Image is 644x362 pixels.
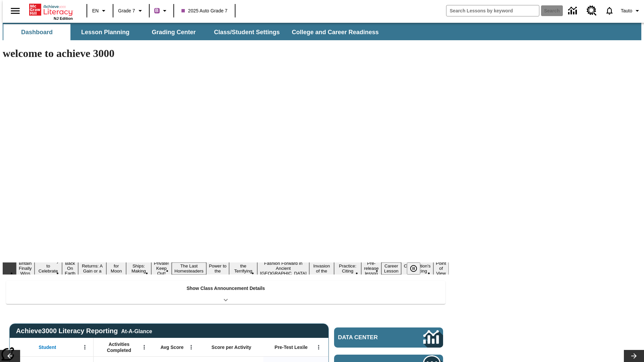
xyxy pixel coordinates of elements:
span: Avg Score [160,344,183,350]
div: Show Class Announcement Details [6,281,445,304]
span: Achieve3000 Literacy Reporting [16,327,152,335]
span: EN [92,7,99,14]
a: Home [29,3,73,16]
a: Data Center [564,2,583,20]
a: Resource Center, Will open in new tab [583,2,601,20]
button: Language: EN, Select a language [89,5,111,17]
button: Profile/Settings [618,5,644,17]
button: Open Menu [314,342,324,352]
button: Slide 11 Fashion Forward in Ancient Rome [257,260,309,277]
span: Data Center [338,334,401,341]
button: Grading Center [140,24,207,40]
button: Open Menu [186,342,196,352]
button: Dashboard [3,24,70,40]
button: Boost Class color is purple. Change class color [152,5,171,17]
button: Slide 1 Britain Finally Wins [16,260,35,277]
span: Pre-Test Lexile [275,344,308,350]
div: Home [29,2,73,20]
button: Open side menu [5,1,25,21]
button: Pause [407,262,420,275]
span: Grade 7 [118,7,135,14]
button: Open Menu [80,342,90,352]
div: SubNavbar [3,24,385,40]
span: Tauto [621,7,632,14]
button: Slide 7 Private! Keep Out! [151,260,172,277]
span: Activities Completed [97,341,141,353]
button: College and Career Readiness [286,24,384,40]
button: Slide 8 The Last Homesteaders [172,262,206,275]
button: Lesson carousel, Next [624,350,644,362]
span: B [155,6,159,15]
button: Slide 14 Pre-release lesson [361,260,381,277]
a: Data Center [334,327,443,348]
button: Slide 12 The Invasion of the Free CD [309,257,334,280]
button: Slide 2 Get Ready to Celebrate Juneteenth! [35,257,62,280]
button: Slide 3 Back On Earth [62,260,78,277]
span: Student [39,344,56,350]
button: Slide 10 Attack of the Terrifying Tomatoes [229,257,257,280]
h1: welcome to achieve 3000 [3,47,449,60]
div: At-A-Glance [121,327,152,335]
button: Slide 4 Free Returns: A Gain or a Drain? [78,257,106,280]
input: search field [446,5,539,16]
button: Open Menu [139,342,149,352]
button: Slide 13 Mixed Practice: Citing Evidence [334,257,362,280]
span: NJ Edition [54,16,73,20]
button: Lesson Planning [72,24,139,40]
button: Slide 9 Solar Power to the People [206,257,229,280]
p: Show Class Announcement Details [186,285,265,292]
button: Slide 15 Career Lesson [381,262,401,275]
a: Notifications [601,2,618,19]
button: Slide 6 Cruise Ships: Making Waves [126,257,151,280]
span: 2025 Auto Grade 7 [181,7,228,14]
button: Slide 5 Time for Moon Rules? [106,257,126,280]
button: Slide 17 Point of View [433,260,449,277]
button: Grade: Grade 7, Select a grade [115,5,147,17]
div: Pause [407,262,427,275]
button: Class/Student Settings [209,24,285,40]
div: SubNavbar [3,23,641,40]
button: Slide 16 The Constitution's Balancing Act [401,257,433,280]
span: Score per Activity [212,344,252,350]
